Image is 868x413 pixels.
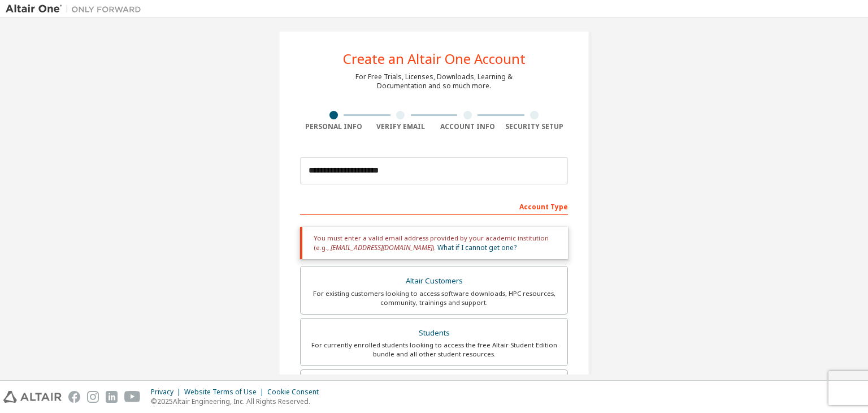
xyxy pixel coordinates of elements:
[124,391,141,403] img: youtube.svg
[367,122,435,131] div: Verify Email
[307,273,561,289] div: Altair Customers
[331,243,432,252] span: [EMAIL_ADDRESS][DOMAIN_NAME]
[307,325,561,341] div: Students
[300,197,568,215] div: Account Type
[267,388,325,397] div: Cookie Consent
[300,122,367,131] div: Personal Info
[68,391,80,403] img: facebook.svg
[434,122,501,131] div: Account Info
[151,397,325,406] p: © 2025 Altair Engineering, Inc. All Rights Reserved.
[501,122,568,131] div: Security Setup
[3,391,62,403] img: altair_logo.svg
[106,391,118,403] img: linkedin.svg
[6,3,147,15] img: Altair One
[307,289,561,307] div: For existing customers looking to access software downloads, HPC resources, community, trainings ...
[355,72,513,91] div: For Free Trials, Licenses, Downloads, Learning & Documentation and so much more.
[151,388,184,397] div: Privacy
[87,391,99,403] img: instagram.svg
[184,388,267,397] div: Website Terms of Use
[343,52,526,66] div: Create an Altair One Account
[437,243,517,252] a: What if I cannot get one?
[300,227,568,259] div: You must enter a valid email address provided by your academic institution (e.g., ).
[307,341,561,359] div: For currently enrolled students looking to access the free Altair Student Edition bundle and all ...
